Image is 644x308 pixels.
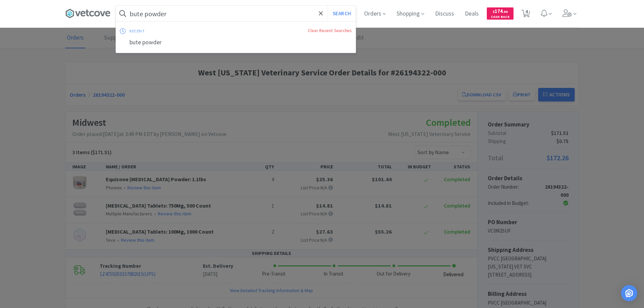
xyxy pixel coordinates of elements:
div: bute powder [116,36,356,49]
a: Discuss [432,11,457,17]
div: recent [129,26,226,36]
span: Cash Back [491,15,509,20]
a: Clear Recent Searches [308,28,352,33]
div: Open Intercom Messenger [621,285,637,301]
a: Deals [462,11,481,17]
span: 174 [493,8,508,14]
a: 4 [519,11,533,18]
button: Search [328,6,356,21]
input: Search by item, sku, manufacturer, ingredient, size... [116,6,356,21]
span: . 60 [503,9,508,14]
span: $ [493,9,495,14]
a: $174.60Cash Back [487,4,514,23]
